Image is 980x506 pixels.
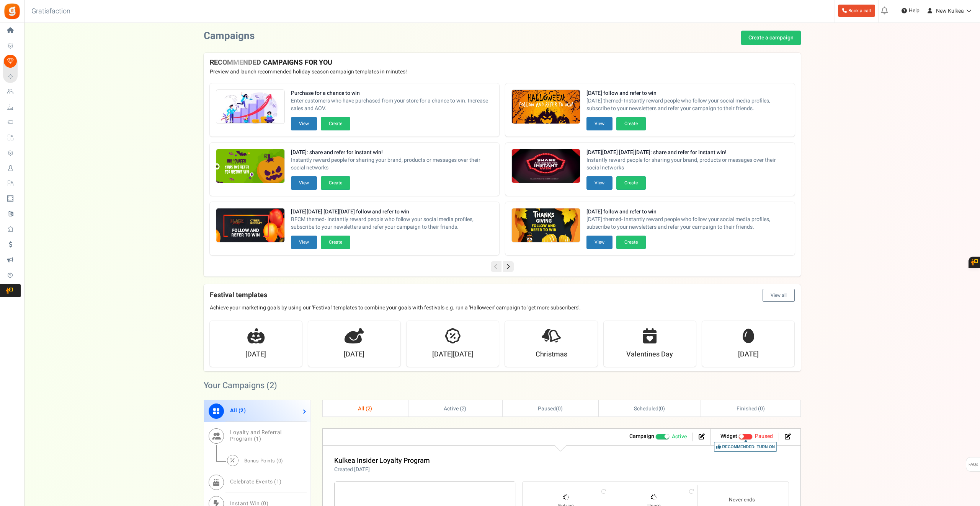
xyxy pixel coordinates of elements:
[706,496,778,504] small: Never ends
[936,7,964,15] span: New Kulkea
[586,208,789,216] strong: [DATE] follow and refer to win
[616,117,646,130] button: Create
[230,428,282,443] span: Loyalty and Referral Program ( )
[760,405,763,413] span: 0
[586,149,789,156] strong: [DATE][DATE] [DATE][DATE]: share and refer for instant win!
[616,176,646,190] button: Create
[444,405,467,413] span: Active ( )
[838,5,875,17] a: Book a call
[278,457,281,464] span: 0
[204,31,255,42] h2: Campaigns
[367,405,371,413] span: 2
[629,432,654,440] strong: Campaign
[586,97,789,112] span: [DATE] themed- Instantly reward people who follow your social media profiles, subscribe to your n...
[3,3,21,20] img: Gratisfaction
[536,350,567,360] strong: Christmas
[755,432,773,440] span: Paused
[898,5,923,17] a: Help
[321,176,350,190] button: Create
[216,149,284,184] img: Recommended Campaigns
[210,289,795,302] h4: Festival templates
[432,350,474,360] strong: [DATE][DATE]
[512,208,580,243] img: Recommended Campaigns
[291,117,317,130] button: View
[291,236,317,249] button: View
[586,216,789,231] span: [DATE] themed- Instantly reward people who follow your social media profiles, subscribe to your n...
[321,117,350,130] button: Create
[586,156,789,172] span: Instantly reward people for sharing your brand, products or messages over their social networks
[210,59,795,67] h4: RECOMMENDED CAMPAIGNS FOR YOU
[907,7,920,15] span: Help
[334,466,430,473] p: Created [DATE]
[512,149,580,184] img: Recommended Campaigns
[244,457,283,464] span: Bonus Points ( )
[291,208,493,216] strong: [DATE][DATE] [DATE][DATE] follow and refer to win
[586,117,612,130] button: View
[291,149,493,156] strong: [DATE]: share and refer for instant win!
[763,289,795,302] button: View all
[321,236,350,249] button: Create
[216,208,284,243] img: Recommended Campaigns
[563,494,569,500] img: loader_16.gif
[358,405,372,413] span: All ( )
[230,478,282,486] span: Celebrate Events ( )
[216,90,284,124] img: Recommended Campaigns
[276,478,280,486] span: 1
[256,435,259,443] span: 1
[538,405,563,413] span: ( )
[230,407,246,415] span: All ( )
[344,350,364,360] strong: [DATE]
[291,216,493,231] span: BFCM themed- Instantly reward people who follow your social media profiles, subscribe to your new...
[291,176,317,190] button: View
[738,350,759,360] strong: [DATE]
[291,89,493,97] strong: Purchase for a chance to win
[634,405,658,413] span: Scheduled
[720,432,737,440] strong: Widget
[538,405,556,413] span: Paused
[672,433,687,441] span: Active
[586,176,612,190] button: View
[462,405,465,413] span: 2
[586,236,612,249] button: View
[204,382,277,389] h2: Your Campaigns ( )
[269,379,274,392] span: 2
[586,89,789,97] strong: [DATE] follow and refer to win
[558,405,561,413] span: 0
[291,156,493,172] span: Instantly reward people for sharing your brand, products or messages over their social networks
[512,90,580,124] img: Recommended Campaigns
[210,68,795,76] p: Preview and launch recommended holiday season campaign templates in minutes!
[616,236,646,249] button: Create
[23,4,79,19] h3: Gratisfaction
[634,405,665,413] span: ( )
[741,31,801,45] a: Create a campaign
[291,97,493,112] span: Enter customers who have purchased from your store for a chance to win. Increase sales and AOV.
[240,407,244,415] span: 2
[651,494,657,500] img: loader_16.gif
[245,350,266,360] strong: [DATE]
[334,456,430,466] a: Kulkea Insider Loyalty Program
[210,304,795,312] p: Achieve your marketing goals by using our 'Festival' templates to combine your goals with festiva...
[660,405,663,413] span: 0
[737,405,765,413] span: Finished ( )
[968,457,978,472] span: FAQs
[626,350,673,360] strong: Valentines Day
[715,433,779,441] li: Widget activated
